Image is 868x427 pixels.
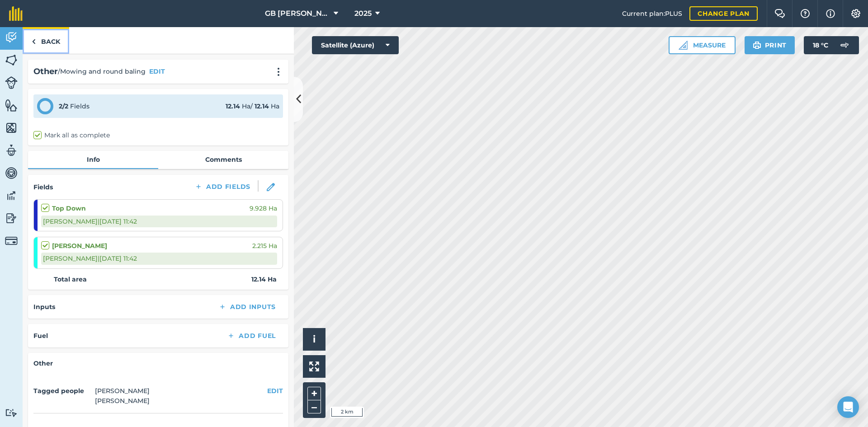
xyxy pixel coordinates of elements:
[813,36,828,54] span: 18 ° C
[5,53,18,67] img: svg+xml;base64,PHN2ZyB4bWxucz0iaHR0cDovL3d3dy53My5vcmcvMjAwMC9zdmciIHdpZHRoPSI1NiIgaGVpZ2h0PSI2MC...
[312,36,399,54] button: Satellite (Azure)
[23,27,69,54] a: Back
[5,99,18,112] img: svg+xml;base64,PHN2ZyB4bWxucz0iaHR0cDovL3d3dy53My5vcmcvMjAwMC9zdmciIHdpZHRoPSI1NiIgaGVpZ2h0PSI2MC...
[804,36,859,54] button: 18 °C
[33,65,58,78] h2: Other
[5,121,18,135] img: svg+xml;base64,PHN2ZyB4bWxucz0iaHR0cDovL3d3dy53My5vcmcvMjAwMC9zdmciIHdpZHRoPSI1NiIgaGVpZ2h0PSI2MC...
[5,235,18,247] img: svg+xml;base64,PD94bWwgdmVyc2lvbj0iMS4wIiBlbmNvZGluZz0idXRmLTgiPz4KPCEtLSBHZW5lcmF0b3I6IEFkb2JlIE...
[303,328,325,351] button: i
[309,361,319,371] img: Four arrows, one pointing top left, one top right, one bottom right and the last bottom left
[753,40,761,51] img: svg+xml;base64,PHN2ZyB4bWxucz0iaHR0cDovL3d3dy53My5vcmcvMjAwMC9zdmciIHdpZHRoPSIxOSIgaGVpZ2h0PSIyNC...
[5,31,18,44] img: svg+xml;base64,PD94bWwgdmVyc2lvbj0iMS4wIiBlbmNvZGluZz0idXRmLTgiPz4KPCEtLSBHZW5lcmF0b3I6IEFkb2JlIE...
[669,36,736,54] button: Measure
[5,408,18,417] img: svg+xml;base64,PD94bWwgdmVyc2lvbj0iMS4wIiBlbmNvZGluZz0idXRmLTgiPz4KPCEtLSBHZW5lcmF0b3I6IEFkb2JlIE...
[251,274,277,284] strong: 12.14 Ha
[850,9,861,18] img: A cog icon
[255,102,269,110] strong: 12.14
[95,386,150,396] li: [PERSON_NAME]
[211,300,283,313] button: Add Inputs
[273,67,284,76] img: svg+xml;base64,PHN2ZyB4bWxucz0iaHR0cDovL3d3dy53My5vcmcvMjAwMC9zdmciIHdpZHRoPSIyMCIgaGVpZ2h0PSIyNC...
[835,36,854,54] img: svg+xml;base64,PD94bWwgdmVyc2lvbj0iMS4wIiBlbmNvZGluZz0idXRmLTgiPz4KPCEtLSBHZW5lcmF0b3I6IEFkb2JlIE...
[250,203,277,213] span: 9.928 Ha
[32,36,36,47] img: svg+xml;base64,PHN2ZyB4bWxucz0iaHR0cDovL3d3dy53My5vcmcvMjAwMC9zdmciIHdpZHRoPSI5IiBoZWlnaHQ9IjI0Ii...
[622,9,682,19] span: Current plan : PLUS
[28,151,158,168] a: Info
[226,102,240,110] strong: 12.14
[59,102,68,110] strong: 2 / 2
[9,6,23,21] img: fieldmargin Logo
[158,151,288,168] a: Comments
[252,241,277,251] span: 2.215 Ha
[220,329,283,342] button: Add Fuel
[307,387,321,400] button: +
[826,8,835,19] img: svg+xml;base64,PHN2ZyB4bWxucz0iaHR0cDovL3d3dy53My5vcmcvMjAwMC9zdmciIHdpZHRoPSIxNyIgaGVpZ2h0PSIxNy...
[267,386,283,396] button: EDIT
[54,274,87,284] strong: Total area
[33,358,283,368] h4: Other
[33,131,110,140] label: Mark all as complete
[5,166,18,180] img: svg+xml;base64,PD94bWwgdmVyc2lvbj0iMS4wIiBlbmNvZGluZz0idXRmLTgiPz4KPCEtLSBHZW5lcmF0b3I6IEFkb2JlIE...
[41,253,277,264] div: [PERSON_NAME] | [DATE] 11:42
[95,396,150,406] li: [PERSON_NAME]
[149,66,165,76] button: EDIT
[33,386,91,396] h4: Tagged people
[307,400,321,413] button: –
[774,9,785,18] img: Two speech bubbles overlapping with the left bubble in the forefront
[837,396,859,418] div: Open Intercom Messenger
[5,211,18,225] img: svg+xml;base64,PD94bWwgdmVyc2lvbj0iMS4wIiBlbmNvZGluZz0idXRmLTgiPz4KPCEtLSBHZW5lcmF0b3I6IEFkb2JlIE...
[354,8,372,19] span: 2025
[52,203,86,213] strong: Top Down
[267,183,275,191] img: svg+xml;base64,PHN2ZyB3aWR0aD0iMTgiIGhlaWdodD0iMTgiIHZpZXdCb3g9IjAgMCAxOCAxOCIgZmlsbD0ibm9uZSIgeG...
[689,6,758,21] a: Change plan
[313,333,316,345] span: i
[187,180,258,193] button: Add Fields
[33,302,55,312] h4: Inputs
[59,101,90,111] div: Fields
[41,216,277,227] div: [PERSON_NAME] | [DATE] 11:42
[679,41,688,50] img: Ruler icon
[52,241,107,251] strong: [PERSON_NAME]
[5,76,18,89] img: svg+xml;base64,PD94bWwgdmVyc2lvbj0iMS4wIiBlbmNvZGluZz0idXRmLTgiPz4KPCEtLSBHZW5lcmF0b3I6IEFkb2JlIE...
[745,36,795,54] button: Print
[226,101,279,111] div: Ha / Ha
[5,144,18,157] img: svg+xml;base64,PD94bWwgdmVyc2lvbj0iMS4wIiBlbmNvZGluZz0idXRmLTgiPz4KPCEtLSBHZW5lcmF0b3I6IEFkb2JlIE...
[33,182,53,192] h4: Fields
[58,66,146,76] span: / Mowing and round baling
[5,189,18,202] img: svg+xml;base64,PD94bWwgdmVyc2lvbj0iMS4wIiBlbmNvZGluZz0idXRmLTgiPz4KPCEtLSBHZW5lcmF0b3I6IEFkb2JlIE...
[33,331,48,341] h4: Fuel
[265,8,330,19] span: GB [PERSON_NAME] Farms
[800,9,811,18] img: A question mark icon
